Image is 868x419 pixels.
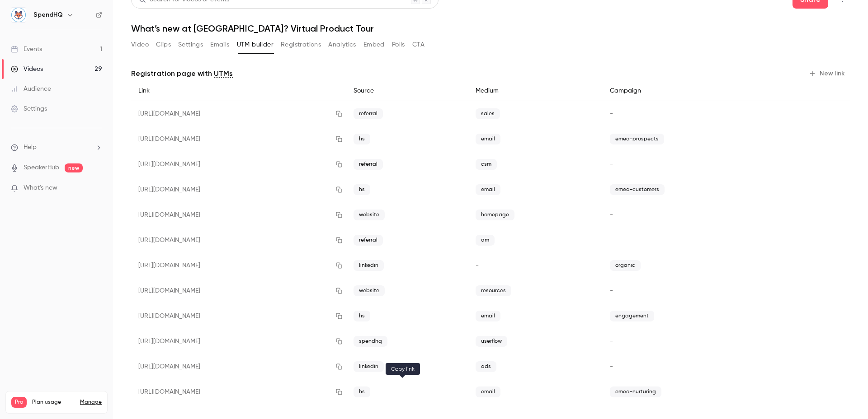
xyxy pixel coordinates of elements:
span: emea-prospects [610,134,664,144]
span: referral [354,159,383,170]
button: Video [131,37,149,52]
h1: What’s new at [GEOGRAPHIC_DATA]? Virtual Product Tour [131,23,850,34]
div: [URL][DOMAIN_NAME] [131,152,346,177]
span: email [476,134,500,144]
span: hs [354,311,370,321]
div: Link [131,81,346,101]
button: Registrations [281,37,321,52]
div: [URL][DOMAIN_NAME] [131,354,346,379]
span: email [476,386,500,397]
span: - [610,212,613,218]
div: Events [11,45,42,54]
div: [URL][DOMAIN_NAME] [131,126,346,152]
span: sales [476,108,500,119]
span: linkedin [354,260,384,271]
span: email [476,184,500,195]
span: Plan usage [32,399,75,406]
span: spendhq [354,336,387,347]
span: referral [354,108,383,119]
span: emea-nurturing [610,386,661,397]
div: Campaign [603,81,777,101]
span: - [476,262,479,269]
span: hs [354,386,370,397]
span: resources [476,285,511,296]
div: [URL][DOMAIN_NAME] [131,177,346,202]
div: [URL][DOMAIN_NAME] [131,228,346,253]
div: [URL][DOMAIN_NAME] [131,253,346,278]
button: UTM builder [237,37,274,52]
li: help-dropdown-opener [11,143,102,152]
span: - [610,338,613,345]
span: website [354,209,385,220]
span: - [610,363,613,370]
a: Manage [80,399,102,406]
span: email [476,311,500,321]
button: Clips [156,37,171,52]
div: [URL][DOMAIN_NAME] [131,303,346,329]
span: Pro [11,397,27,408]
div: Videos [11,65,43,74]
span: new [65,163,83,172]
span: emea-customers [610,184,665,195]
button: New link [805,66,850,81]
div: Medium [468,81,603,101]
span: userflow [476,336,507,347]
h6: SpendHQ [33,10,63,19]
span: - [610,161,613,168]
span: hs [354,134,370,144]
span: What's new [24,183,57,193]
a: SpeakerHub [24,163,59,172]
button: Analytics [328,37,356,52]
div: [URL][DOMAIN_NAME] [131,101,346,127]
div: Settings [11,104,47,113]
div: [URL][DOMAIN_NAME] [131,278,346,303]
iframe: Noticeable Trigger [91,184,102,192]
span: homepage [476,209,514,220]
button: Embed [363,37,385,52]
span: - [610,237,613,243]
span: hs [354,184,370,195]
p: Registration page with [131,68,233,79]
a: UTMs [214,68,233,79]
span: linkedin [354,361,384,372]
div: [URL][DOMAIN_NAME] [131,379,346,405]
span: csm [476,159,497,170]
span: am [476,235,495,246]
span: website [354,285,385,296]
div: Source [346,81,468,101]
span: Help [24,143,37,152]
button: Emails [210,37,229,52]
div: [URL][DOMAIN_NAME] [131,202,346,228]
button: CTA [412,37,425,52]
button: Settings [178,37,203,52]
span: - [610,288,613,294]
span: ads [476,361,496,372]
span: engagement [610,311,654,321]
div: [URL][DOMAIN_NAME] [131,329,346,354]
span: referral [354,235,383,246]
span: - [610,111,613,117]
div: Audience [11,84,51,93]
button: Polls [392,37,405,52]
img: SpendHQ [11,8,26,22]
span: organic [610,260,641,271]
